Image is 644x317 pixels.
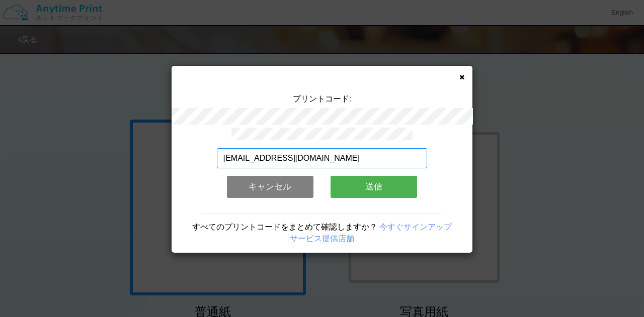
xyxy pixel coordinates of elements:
[227,176,313,198] button: キャンセル
[331,176,417,198] button: 送信
[217,148,428,168] input: メールアドレス
[192,223,377,231] span: すべてのプリントコードをまとめて確認しますか？
[290,234,354,243] a: サービス提供店舗
[293,94,351,103] span: プリントコード:
[379,223,452,231] a: 今すぐサインアップ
